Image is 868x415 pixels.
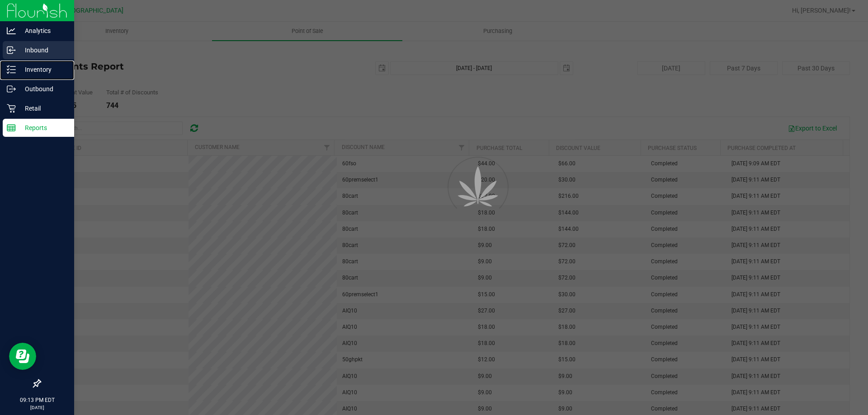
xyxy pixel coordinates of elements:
[4,396,70,404] p: 09:13 PM EDT
[9,343,36,370] iframe: Resource center
[7,65,16,74] inline-svg: Inventory
[7,26,16,35] inline-svg: Analytics
[7,123,16,132] inline-svg: Reports
[16,45,70,56] p: Inbound
[16,84,70,94] p: Outbound
[7,104,16,113] inline-svg: Retail
[16,64,70,75] p: Inventory
[7,46,16,55] inline-svg: Inbound
[7,84,16,93] inline-svg: Outbound
[16,103,70,114] p: Retail
[16,25,70,36] p: Analytics
[4,404,70,411] p: [DATE]
[16,122,70,133] p: Reports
